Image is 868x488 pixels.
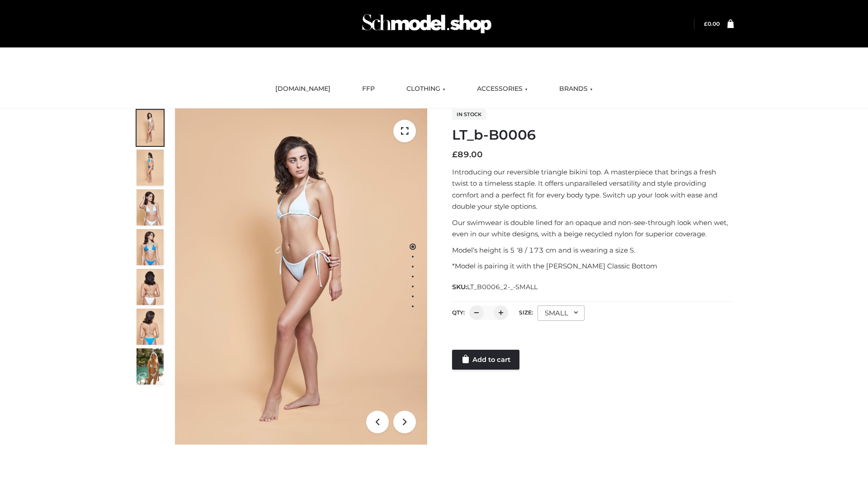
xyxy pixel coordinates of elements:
[137,110,164,146] img: ArielClassicBikiniTop_CloudNine_AzureSky_OW114ECO_1-scaled.jpg
[452,127,734,143] h1: LT_b-B0006
[137,309,164,345] img: ArielClassicBikiniTop_CloudNine_AzureSky_OW114ECO_8-scaled.jpg
[137,150,164,186] img: ArielClassicBikiniTop_CloudNine_AzureSky_OW114ECO_2-scaled.jpg
[452,150,458,160] span: £
[137,348,164,385] img: Arieltop_CloudNine_AzureSky2.jpg
[704,20,720,27] a: £0.00
[452,309,465,316] label: QTY:
[355,79,382,99] a: FFP
[359,6,495,42] img: Schmodel Admin 964
[137,269,164,305] img: ArielClassicBikiniTop_CloudNine_AzureSky_OW114ECO_7-scaled.jpg
[400,79,452,99] a: CLOTHING
[552,79,599,99] a: BRANDS
[704,20,720,27] bdi: 0.00
[137,189,164,225] img: ArielClassicBikiniTop_CloudNine_AzureSky_OW114ECO_3-scaled.jpg
[452,109,486,120] span: In stock
[137,229,164,265] img: ArielClassicBikiniTop_CloudNine_AzureSky_OW114ECO_4-scaled.jpg
[452,350,519,370] a: Add to cart
[467,283,538,291] span: LT_B0006_2-_-SMALL
[269,79,337,99] a: [DOMAIN_NAME]
[452,282,538,292] span: SKU:
[452,166,734,212] p: Introducing our reversible triangle bikini top. A masterpiece that brings a fresh twist to a time...
[470,79,534,99] a: ACCESSORIES
[175,108,427,445] img: ArielClassicBikiniTop_CloudNine_AzureSky_OW114ECO_1
[538,305,585,321] div: SMALL
[452,217,734,240] p: Our swimwear is double lined for an opaque and non-see-through look when wet, even in our white d...
[452,150,483,160] bdi: 89.00
[704,20,708,27] span: £
[452,244,734,256] p: Model’s height is 5 ‘8 / 173 cm and is wearing a size S.
[519,309,533,316] label: Size:
[452,260,734,272] p: *Model is pairing it with the [PERSON_NAME] Classic Bottom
